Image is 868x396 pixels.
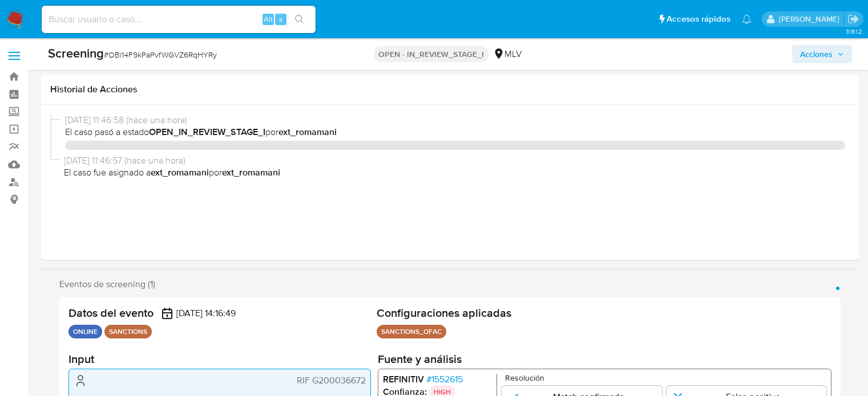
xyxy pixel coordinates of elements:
span: s [279,14,282,25]
span: Accesos rápidos [667,13,730,25]
span: Acciones [800,45,833,63]
a: Notificaciones [742,14,752,24]
p: ext_romamani@mercadolibre.com [779,14,843,25]
b: Screening [48,44,104,62]
button: search-icon [288,11,311,27]
span: Alt [264,14,273,25]
a: Salir [847,13,859,25]
button: Acciones [792,45,852,63]
span: # OBi14F9kPaPvfWGVZ6RqHYRy [104,49,217,60]
input: Buscar usuario o caso... [42,12,316,27]
p: OPEN - IN_REVIEW_STAGE_I [374,46,488,62]
div: MLV [493,48,522,60]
